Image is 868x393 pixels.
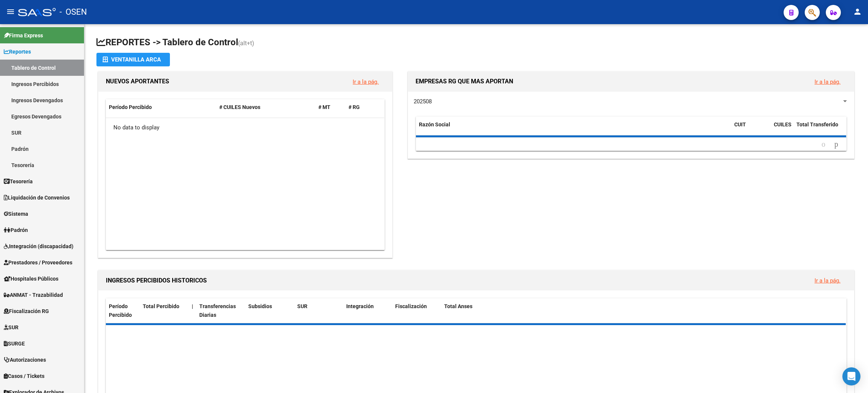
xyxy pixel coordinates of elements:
span: 202508 [414,98,432,105]
span: Tesorería [4,177,33,186]
div: Open Intercom Messenger [842,367,860,385]
a: go to previous page [818,140,829,149]
span: Total Transferido [796,121,838,127]
span: Total Percibido [143,303,179,309]
span: Período Percibido [109,303,132,318]
span: INGRESOS PERCIBIDOS HISTORICOS [106,277,207,284]
button: Ir a la pág. [808,75,847,89]
datatable-header-cell: # RG [345,99,376,115]
span: # RG [348,104,360,110]
datatable-header-cell: Subsidios [245,298,294,323]
h1: REPORTES -> Tablero de Control [96,36,856,49]
mat-icon: person [853,7,862,16]
datatable-header-cell: | [189,298,196,323]
datatable-header-cell: Total Anses [441,298,837,323]
span: Transferencias Diarias [199,303,236,318]
span: Sistema [4,210,28,218]
span: Liquidación de Convenios [4,193,70,202]
span: # CUILES Nuevos [219,104,260,110]
div: Ventanilla ARCA [102,53,164,66]
datatable-header-cell: Fiscalización [392,298,441,323]
a: Ir a la pág. [815,78,840,85]
datatable-header-cell: CUILES [771,117,793,141]
datatable-header-cell: Período Percibido [106,99,216,115]
span: NUEVOS APORTANTES [106,78,169,85]
span: EMPRESAS RG QUE MAS APORTAN [416,78,513,85]
span: Integración (discapacidad) [4,242,73,250]
span: Hospitales Públicos [4,275,58,283]
datatable-header-cell: Período Percibido [106,298,140,323]
span: Total Anses [444,303,472,309]
span: SUR [297,303,307,309]
a: go to next page [831,140,842,149]
span: # MT [318,104,330,110]
span: (alt+t) [238,40,254,47]
mat-icon: menu [6,7,15,16]
span: Prestadores / Proveedores [4,258,72,267]
span: Autorizaciones [4,356,46,364]
datatable-header-cell: Integración [343,298,392,323]
a: Ir a la pág. [353,78,379,85]
span: Padrón [4,226,28,234]
button: Ir a la pág. [808,273,847,287]
div: No data to display [106,118,384,137]
a: Ir a la pág. [815,277,840,284]
span: Fiscalización [395,303,427,309]
datatable-header-cell: Total Percibido [140,298,189,323]
span: Fiscalización RG [4,307,49,315]
span: SURGE [4,339,25,348]
datatable-header-cell: Transferencias Diarias [196,298,245,323]
datatable-header-cell: Razón Social [416,117,731,141]
datatable-header-cell: # CUILES Nuevos [216,99,315,115]
datatable-header-cell: CUIT [731,117,771,141]
span: Subsidios [248,303,272,309]
span: Reportes [4,48,31,56]
span: Integración [346,303,374,309]
datatable-header-cell: SUR [294,298,343,323]
button: Ir a la pág. [347,75,385,89]
span: ANMAT - Trazabilidad [4,291,63,299]
span: Período Percibido [109,104,152,110]
span: CUILES [774,121,792,127]
datatable-header-cell: # MT [315,99,345,115]
span: CUIT [734,121,746,127]
span: Firma Express [4,31,43,40]
datatable-header-cell: Total Transferido [793,117,846,141]
span: Razón Social [419,121,450,127]
button: Ventanilla ARCA [96,53,170,66]
span: SUR [4,323,18,332]
span: Casos / Tickets [4,372,44,380]
span: | [192,303,193,309]
span: - OSEN [60,4,87,20]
